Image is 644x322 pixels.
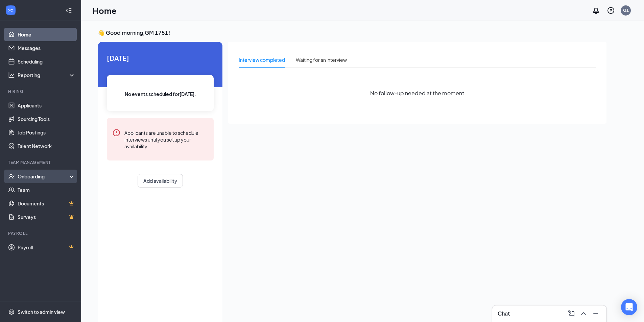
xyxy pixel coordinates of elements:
[18,28,75,41] a: Home
[112,129,120,137] svg: Error
[18,308,65,315] div: Switch to admin view
[18,55,75,68] a: Scheduling
[7,7,14,14] svg: WorkstreamLogo
[65,7,72,14] svg: Collapse
[567,309,575,318] svg: ComposeMessage
[370,89,464,97] span: No follow-up needed at the moment
[18,72,76,78] div: Reporting
[125,90,196,98] span: No events scheduled for [DATE] .
[8,173,15,180] svg: UserCheck
[8,230,74,236] div: Payroll
[18,41,75,55] a: Messages
[498,310,510,317] h3: Chat
[579,309,588,318] svg: ChevronUp
[18,197,75,210] a: DocumentsCrown
[590,308,601,319] button: Minimize
[98,29,606,36] h3: 👋 Good morning, GM 1751 !
[592,6,600,15] svg: Notifications
[8,159,74,165] div: Team Management
[8,72,15,78] svg: Analysis
[18,173,70,180] div: Onboarding
[578,308,589,319] button: ChevronUp
[93,5,117,16] h1: Home
[18,126,75,139] a: Job Postings
[107,53,214,63] span: [DATE]
[18,99,75,112] a: Applicants
[566,308,577,319] button: ComposeMessage
[18,183,75,197] a: Team
[8,89,74,94] div: Hiring
[621,299,637,315] div: Open Intercom Messenger
[18,210,75,224] a: SurveysCrown
[239,56,285,64] div: Interview completed
[18,112,75,126] a: Sourcing Tools
[138,174,183,188] button: Add availability
[8,308,15,315] svg: Settings
[592,309,600,318] svg: Minimize
[607,6,615,15] svg: QuestionInfo
[623,7,629,13] div: G1
[296,56,347,64] div: Waiting for an interview
[124,129,208,150] div: Applicants are unable to schedule interviews until you set up your availability.
[18,139,75,153] a: Talent Network
[18,241,75,254] a: PayrollCrown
